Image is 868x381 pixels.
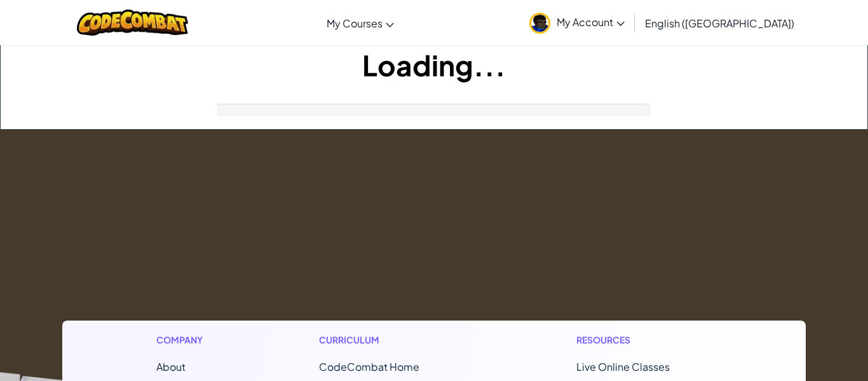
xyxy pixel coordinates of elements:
a: English ([GEOGRAPHIC_DATA]) [639,6,801,40]
a: My Courses [320,6,400,40]
h1: Loading... [1,45,867,85]
img: avatar [529,13,550,34]
span: CodeCombat Home [319,360,419,373]
span: My Account [557,15,625,29]
a: About [156,360,186,373]
h1: Company [156,333,215,347]
span: My Courses [327,17,383,30]
span: English ([GEOGRAPHIC_DATA]) [645,17,794,30]
h1: Curriculum [319,333,473,347]
img: CodeCombat logo [77,10,188,36]
a: My Account [523,3,631,43]
h1: Resources [576,333,712,347]
a: Live Online Classes [576,360,670,373]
